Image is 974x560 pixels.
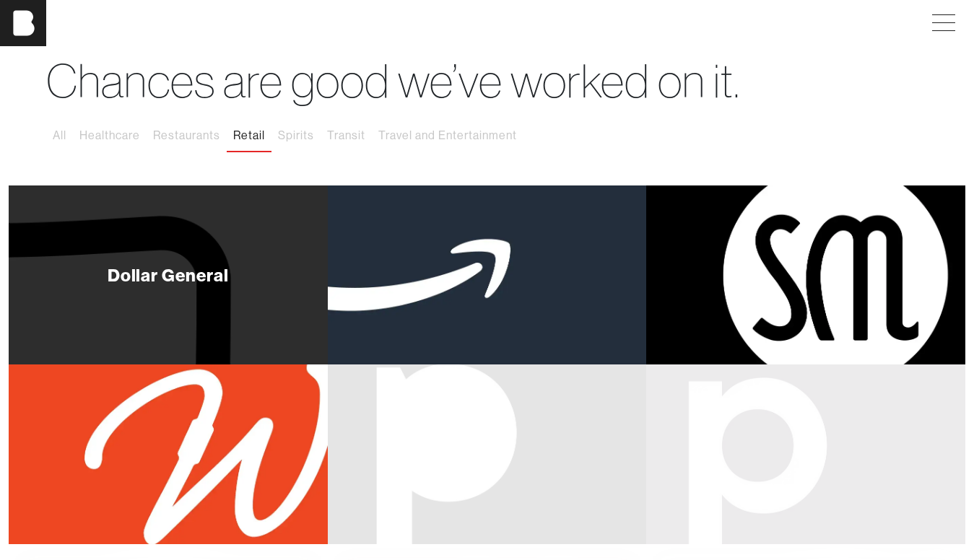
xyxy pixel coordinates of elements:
button: Transit [321,121,372,151]
button: All [46,121,73,151]
button: Retail [227,121,271,151]
button: Travel and Entertainment [372,121,523,151]
button: Restaurants [147,121,227,151]
h1: Chances are good we’ve worked on it. [46,53,928,109]
button: Spirits [271,121,321,151]
a: Dollar General [9,185,328,364]
button: Healthcare [73,121,147,151]
div: Dollar General [108,266,229,284]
